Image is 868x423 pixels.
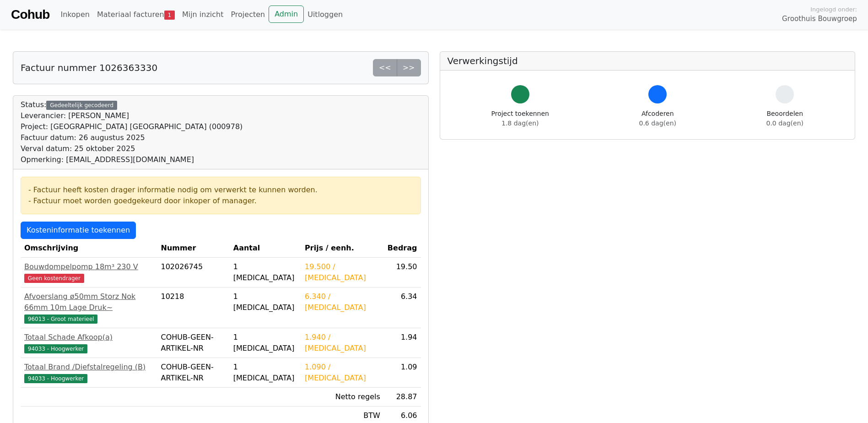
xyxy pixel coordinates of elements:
div: Opmerking: [EMAIL_ADDRESS][DOMAIN_NAME] [21,154,243,165]
span: Ingelogd onder: [810,5,857,14]
div: 1 [MEDICAL_DATA] [233,362,297,384]
a: Bouwdompelpomp 18m³ 230 VGeen kostendrager [24,261,153,283]
span: Geen kostendrager [24,274,84,283]
div: 19.500 / [MEDICAL_DATA] [305,261,380,283]
div: Beoordelen [766,109,803,128]
h5: Factuur nummer 1026363330 [21,62,157,73]
th: Nummer [157,239,229,258]
h5: Verwerkingstijd [447,55,848,66]
div: Totaal Brand /Diefstalregeling (B) [24,362,153,373]
div: Status: [21,99,243,165]
td: 6.34 [384,287,421,328]
td: 28.87 [384,388,421,407]
th: Bedrag [384,239,421,258]
div: 1.090 / [MEDICAL_DATA] [305,362,380,384]
div: 6.340 / [MEDICAL_DATA] [305,291,380,313]
div: Afcoderen [639,109,676,128]
span: 96013 - Groot materieel [24,315,97,324]
span: 0.6 dag(en) [639,119,676,127]
a: Totaal Brand /Diefstalregeling (B)94033 - Hoogwerker [24,362,153,384]
a: Projecten [227,5,269,24]
span: 94033 - Hoogwerker [24,344,87,353]
div: - Factuur moet worden goedgekeurd door inkoper of manager. [28,195,413,206]
a: Uitloggen [304,5,346,24]
th: Prijs / eenh. [301,239,384,258]
div: Afvoerslang ø50mm Storz Nok 66mm 10m Lage Druk~ [24,291,153,313]
td: 19.50 [384,258,421,287]
span: 1.8 dag(en) [501,119,539,127]
span: 0.0 dag(en) [766,119,803,127]
div: Totaal Schade Afkoop(a) [24,332,153,343]
td: COHUB-GEEN-ARTIKEL-NR [157,358,229,388]
a: Afvoerslang ø50mm Storz Nok 66mm 10m Lage Druk~96013 - Groot materieel [24,291,153,324]
td: 10218 [157,287,229,328]
span: Groothuis Bouwgroep [782,14,857,24]
div: 1 [MEDICAL_DATA] [233,261,297,283]
div: Gedeeltelijk gecodeerd [46,101,117,110]
div: Verval datum: 25 oktober 2025 [21,143,243,154]
div: 1 [MEDICAL_DATA] [233,332,297,354]
a: Kosteninformatie toekennen [21,222,136,239]
a: Inkopen [57,5,93,24]
td: 1.94 [384,328,421,358]
td: Netto regels [301,388,384,407]
a: Totaal Schade Afkoop(a)94033 - Hoogwerker [24,332,153,354]
a: Cohub [11,4,49,26]
a: Materiaal facturen1 [93,5,178,24]
a: Mijn inzicht [178,5,227,24]
div: Bouwdompelpomp 18m³ 230 V [24,261,153,272]
div: Leverancier: [PERSON_NAME] [21,110,243,121]
td: 102026745 [157,258,229,287]
span: 94033 - Hoogwerker [24,374,87,383]
div: 1 [MEDICAL_DATA] [233,291,297,313]
th: Aantal [230,239,301,258]
th: Omschrijving [21,239,157,258]
div: Project: [GEOGRAPHIC_DATA] [GEOGRAPHIC_DATA] (000978) [21,121,243,132]
span: 1 [164,11,175,20]
td: 1.09 [384,358,421,388]
div: - Factuur heeft kosten drager informatie nodig om verwerkt te kunnen worden. [28,184,413,195]
div: 1.940 / [MEDICAL_DATA] [305,332,380,354]
div: Project toekennen [491,109,549,128]
div: Factuur datum: 26 augustus 2025 [21,132,243,143]
a: Admin [269,5,304,23]
td: COHUB-GEEN-ARTIKEL-NR [157,328,229,358]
